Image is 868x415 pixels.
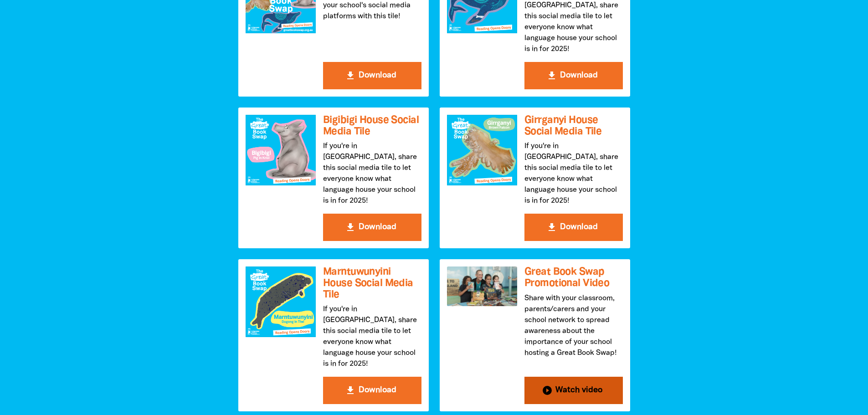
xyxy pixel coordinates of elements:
h3: Marntuwunyini House Social Media Tile [323,266,421,300]
img: Bigibigi House Social Media Tile [246,115,316,185]
i: get_app [345,70,356,81]
button: get_app Download [524,214,623,241]
h3: Bigibigi House Social Media Tile [323,115,421,137]
img: Girrganyi House Social Media Tile [447,115,517,185]
i: get_app [345,385,356,396]
i: get_app [546,70,557,81]
button: get_app Download [323,214,421,241]
i: get_app [345,222,356,233]
i: get_app [546,222,557,233]
h3: Great Book Swap Promotional Video [524,266,623,289]
button: play_circle_filled Watch video [524,377,623,404]
h3: Girrganyi House Social Media Tile [524,115,623,137]
button: get_app Download [524,62,623,89]
i: play_circle_filled [542,385,553,396]
button: get_app Download [323,377,421,404]
button: get_app Download [323,62,421,89]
